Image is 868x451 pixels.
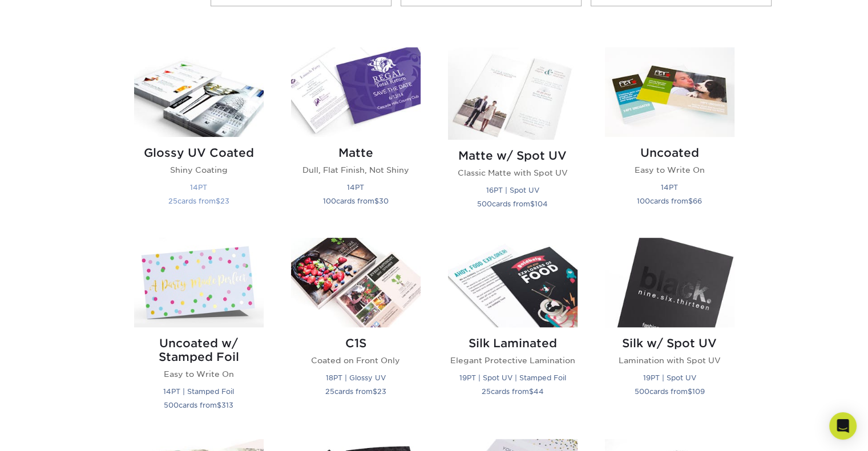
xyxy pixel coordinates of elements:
[134,368,264,380] p: Easy to Write On
[291,355,421,366] p: Coated on Front Only
[605,47,734,224] a: Uncoated Postcards Uncoated Easy to Write On 14PT 100cards from$66
[221,401,233,409] span: 313
[217,401,221,409] span: $
[692,387,705,396] span: 109
[459,373,566,382] small: 19PT | Spot UV | Stamped Foil
[291,164,421,176] p: Dull, Flat Finish, Not Shiny
[637,197,650,205] span: 100
[448,355,578,366] p: Elegant Protective Lamination
[448,167,578,178] p: Classic Matte with Spot UV
[643,373,696,382] small: 19PT | Spot UV
[291,146,421,160] h2: Matte
[635,387,705,396] small: cards from
[134,164,264,176] p: Shiny Coating
[134,238,264,425] a: Uncoated w/ Stamped Foil Postcards Uncoated w/ Stamped Foil Easy to Write On 14PT | Stamped Foil ...
[529,387,534,396] span: $
[477,200,548,208] small: cards from
[325,387,334,396] span: 25
[134,47,264,224] a: Glossy UV Coated Postcards Glossy UV Coated Shiny Coating 14PT 25cards from$23
[635,387,649,396] span: 500
[190,183,207,192] small: 14PT
[477,200,492,208] span: 500
[325,387,386,396] small: cards from
[605,146,734,160] h2: Uncoated
[448,47,578,224] a: Matte w/ Spot UV Postcards Matte w/ Spot UV Classic Matte with Spot UV 16PT | Spot UV 500cards fr...
[168,197,229,205] small: cards from
[605,164,734,176] p: Easy to Write On
[534,387,544,396] span: 44
[605,47,734,137] img: Uncoated Postcards
[637,197,702,205] small: cards from
[605,336,734,350] h2: Silk w/ Spot UV
[164,401,233,409] small: cards from
[291,238,421,327] img: C1S Postcards
[323,197,389,205] small: cards from
[134,336,264,364] h2: Uncoated w/ Stamped Foil
[134,47,264,137] img: Glossy UV Coated Postcards
[829,412,857,440] div: Open Intercom Messenger
[164,401,179,409] span: 500
[168,197,177,205] span: 25
[605,238,734,425] a: Silk w/ Spot UV Postcards Silk w/ Spot UV Lamination with Spot UV 19PT | Spot UV 500cards from$109
[693,197,702,205] span: 66
[377,387,386,396] span: 23
[448,238,578,327] img: Silk Laminated Postcards
[373,387,377,396] span: $
[535,200,548,208] span: 104
[448,336,578,350] h2: Silk Laminated
[482,387,491,396] span: 25
[291,47,421,137] img: Matte Postcards
[291,336,421,350] h2: C1S
[291,238,421,425] a: C1S Postcards C1S Coated on Front Only 18PT | Glossy UV 25cards from$23
[134,146,264,160] h2: Glossy UV Coated
[448,238,578,425] a: Silk Laminated Postcards Silk Laminated Elegant Protective Lamination 19PT | Spot UV | Stamped Fo...
[688,197,693,205] span: $
[688,387,692,396] span: $
[605,238,734,327] img: Silk w/ Spot UV Postcards
[661,183,678,192] small: 14PT
[347,183,364,192] small: 14PT
[326,373,386,382] small: 18PT | Glossy UV
[291,47,421,224] a: Matte Postcards Matte Dull, Flat Finish, Not Shiny 14PT 100cards from$30
[530,200,535,208] span: $
[379,197,389,205] span: 30
[486,186,539,194] small: 16PT | Spot UV
[216,197,220,205] span: $
[220,197,229,205] span: 23
[448,47,578,140] img: Matte w/ Spot UV Postcards
[482,387,544,396] small: cards from
[374,197,379,205] span: $
[134,238,264,327] img: Uncoated w/ Stamped Foil Postcards
[605,355,734,366] p: Lamination with Spot UV
[163,387,234,396] small: 14PT | Stamped Foil
[323,197,336,205] span: 100
[448,149,578,162] h2: Matte w/ Spot UV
